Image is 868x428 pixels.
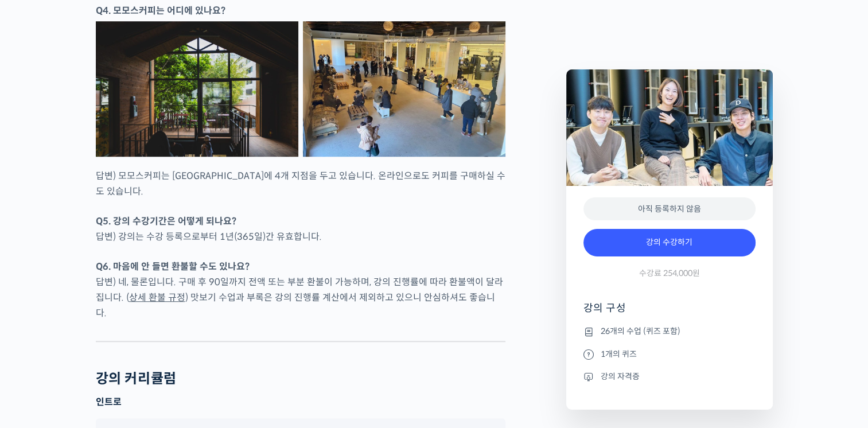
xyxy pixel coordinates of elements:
[96,260,250,273] strong: Q6. 마음에 안 들면 환불할 수도 있나요?
[583,301,756,324] h4: 강의 구성
[105,351,119,360] span: 대화
[96,215,236,227] strong: Q5. 강의 수강기간은 어떻게 되나요?
[96,396,505,408] h3: 인트로
[583,325,756,338] li: 26개의 수업 (퀴즈 포함)
[148,333,220,361] a: 설정
[3,333,76,361] a: 홈
[583,369,756,383] li: 강의 자격증
[96,213,505,244] p: 답변) 강의는 수강 등록으로부터 1년(365일)간 유효합니다.
[76,333,148,361] a: 대화
[583,347,756,361] li: 1개의 퀴즈
[96,5,225,17] strong: Q4. 모모스커피는 어디에 있나요?
[583,229,756,256] a: 강의 수강하기
[96,168,505,199] p: 답변) 모모스커피는 [GEOGRAPHIC_DATA]에 4개 지점을 두고 있습니다. 온라인으로도 커피를 구매하실 수도 있습니다.
[583,197,756,221] div: 아직 등록하지 않음
[177,350,191,359] span: 설정
[36,350,43,359] span: 홈
[96,259,505,321] p: 답변) 네, 물론입니다. 구매 후 90일까지 전액 또는 부분 환불이 가능하며, 강의 진행률에 따라 환불액이 달라집니다. ( ) 맛보기 수업과 부록은 강의 진행률 계산에서 제외...
[96,371,177,387] h2: 강의 커리큘럼
[129,291,185,304] a: 상세 환불 규정
[639,268,700,279] span: 수강료 254,000원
